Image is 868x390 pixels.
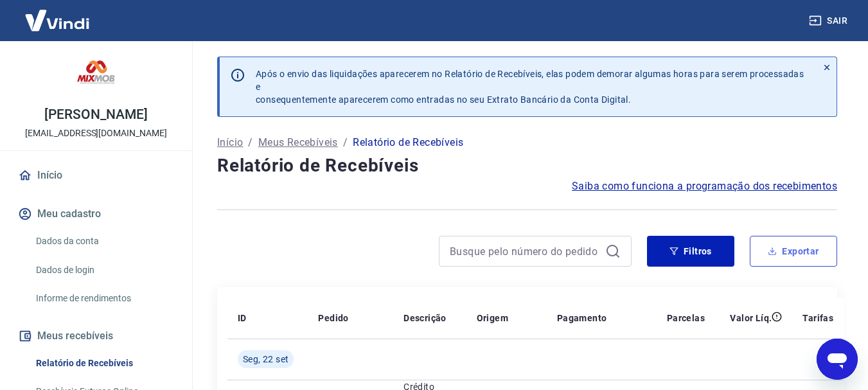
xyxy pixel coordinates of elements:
button: Exportar [750,236,837,267]
p: [EMAIL_ADDRESS][DOMAIN_NAME] [25,127,167,140]
h4: Relatório de Recebíveis [217,153,837,179]
p: / [343,135,348,150]
p: Valor Líq. [730,312,772,324]
p: Pagamento [557,312,607,324]
p: Tarifas [802,312,833,324]
a: Dados de login [31,257,177,283]
img: Vindi [15,1,99,40]
p: ID [238,312,247,324]
p: Parcelas [667,312,705,324]
a: Informe de rendimentos [31,285,177,312]
span: Seg, 22 set [243,353,288,366]
button: Meu cadastro [15,200,177,228]
a: Início [217,135,243,150]
p: Descrição [403,312,447,324]
p: [PERSON_NAME] [44,108,147,121]
iframe: Botão para abrir a janela de mensagens [817,339,858,380]
p: Origem [477,312,508,324]
p: / [248,135,252,150]
a: Início [15,161,177,190]
button: Sair [806,9,853,33]
button: Filtros [647,236,734,267]
a: Meus Recebíveis [258,135,338,150]
a: Dados da conta [31,228,177,254]
p: Relatório de Recebíveis [353,135,463,150]
a: Saiba como funciona a programação dos recebimentos [572,179,837,194]
img: 4fd20830-8c35-44d4-bc2a-665962556603.jpeg [71,51,122,103]
a: Relatório de Recebíveis [31,350,177,377]
input: Busque pelo número do pedido [450,242,600,261]
p: Após o envio das liquidações aparecerem no Relatório de Recebíveis, elas podem demorar algumas ho... [256,67,807,106]
button: Meus recebíveis [15,322,177,350]
p: Pedido [318,312,348,324]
